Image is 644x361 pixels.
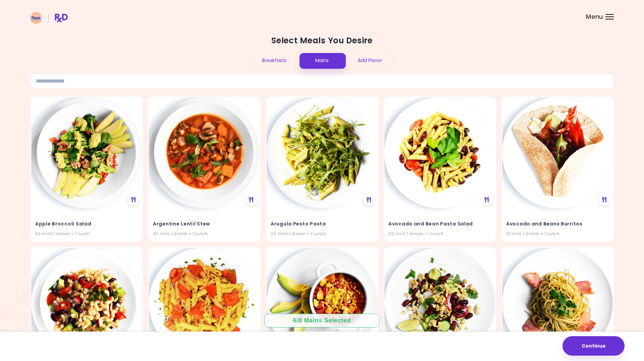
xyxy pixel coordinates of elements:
[586,14,603,20] span: Menu
[245,194,257,206] div: See Meal Plan
[346,52,394,69] div: Add Flavor
[481,194,493,206] div: See Meal Plan
[35,230,138,237] div: 30 min | 1 dinner + 1 lunch
[30,35,614,46] h2: Select Meals You Desire
[506,230,609,237] div: 10 min | 1 dinner + 1 lunch
[153,218,256,229] h4: Argentine Lentil Stew
[598,194,610,206] div: See Meal Plan
[127,194,140,206] div: See Meal Plan
[35,218,138,229] h4: Apple Broccoli Salad
[30,12,68,24] img: RxDiet
[153,230,256,237] div: 30 min | 1 dinner + 1 lunch
[271,218,374,229] h4: Arugula Pesto Pasta
[298,52,346,69] div: Mains
[288,316,356,325] div: 6 / 8 Mains Selected
[271,230,374,237] div: 20 min | 1 dinner + 1 lunch
[506,218,609,229] h4: Avocado and Beans Burritos
[562,336,625,356] button: Continue
[250,52,298,69] div: Breakfasts
[388,230,491,237] div: 20 min | 1 dinner + 1 lunch
[388,218,491,229] h4: Avocado and Bean Pasta Salad
[363,194,375,206] div: See Meal Plan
